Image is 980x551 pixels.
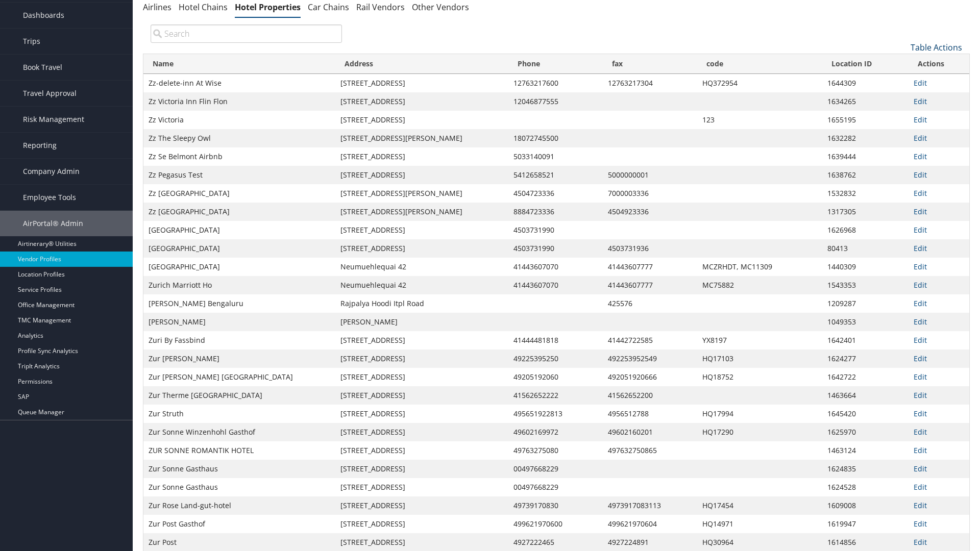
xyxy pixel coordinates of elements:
[308,2,349,13] a: Car Chains
[822,349,909,368] td: 1624277
[23,3,64,28] span: Dashboards
[412,2,469,13] a: Other Vendors
[508,368,603,386] td: 49205192060
[914,537,927,547] a: Edit
[697,276,822,294] td: MC75882
[508,405,603,423] td: 495651922813
[914,519,927,529] a: Edit
[603,349,697,368] td: 492253952549
[143,496,335,515] td: Zur Rose Land-gut-hotel
[822,368,909,386] td: 1642722
[508,184,603,203] td: 4504723336
[335,423,508,441] td: [STREET_ADDRESS]
[914,115,927,124] a: Edit
[335,166,508,184] td: [STREET_ADDRESS]
[822,441,909,460] td: 1463124
[822,184,909,203] td: 1532832
[603,294,697,313] td: 425576
[822,239,909,258] td: 80413
[914,243,927,253] a: Edit
[143,423,335,441] td: Zur Sonne Winzenhohl Gasthof
[143,331,335,349] td: Zuri By Fassbind
[909,54,969,74] th: Actions
[822,276,909,294] td: 1543353
[822,258,909,276] td: 1440309
[356,2,405,13] a: Rail Vendors
[603,496,697,515] td: 4973917083113
[822,203,909,221] td: 1317305
[822,478,909,496] td: 1624528
[335,129,508,147] td: [STREET_ADDRESS][PERSON_NAME]
[697,54,822,74] th: code: activate to sort column ascending
[697,368,822,386] td: HQ18752
[914,133,927,143] a: Edit
[508,441,603,460] td: 49763275080
[697,405,822,423] td: HQ17994
[335,276,508,294] td: Neumuehlequai 42
[914,152,927,161] a: Edit
[143,460,335,478] td: Zur Sonne Gasthaus
[697,258,822,276] td: MCZRHDT, MC11309
[508,54,603,74] th: Phone: activate to sort column ascending
[697,496,822,515] td: HQ17454
[697,515,822,533] td: HQ14971
[508,129,603,147] td: 18072745500
[914,500,927,510] a: Edit
[603,405,697,423] td: 4956512788
[23,81,77,106] span: Travel Approval
[697,74,822,92] td: HQ372954
[23,185,76,210] span: Employee Tools
[143,405,335,423] td: Zur Struth
[143,386,335,405] td: Zur Therme [GEOGRAPHIC_DATA]
[822,111,909,129] td: 1655195
[697,331,822,349] td: YX8197
[335,92,508,111] td: [STREET_ADDRESS]
[151,24,342,43] input: Search
[508,515,603,533] td: 499621970600
[914,188,927,198] a: Edit
[914,372,927,382] a: Edit
[508,203,603,221] td: 8884723336
[143,184,335,203] td: Zz [GEOGRAPHIC_DATA]
[143,515,335,533] td: Zur Post Gasthof
[335,331,508,349] td: [STREET_ADDRESS]
[603,203,697,221] td: 4504923336
[603,258,697,276] td: 41443607777
[143,258,335,276] td: [GEOGRAPHIC_DATA]
[143,368,335,386] td: Zur [PERSON_NAME] [GEOGRAPHIC_DATA]
[603,239,697,258] td: 4503731936
[914,280,927,290] a: Edit
[914,225,927,235] a: Edit
[822,386,909,405] td: 1463664
[179,2,228,13] a: Hotel Chains
[914,409,927,418] a: Edit
[822,496,909,515] td: 1609008
[335,386,508,405] td: [STREET_ADDRESS]
[335,111,508,129] td: [STREET_ADDRESS]
[143,2,171,13] a: Airlines
[914,335,927,345] a: Edit
[335,496,508,515] td: [STREET_ADDRESS]
[914,427,927,437] a: Edit
[822,460,909,478] td: 1624835
[143,147,335,166] td: Zz Se Belmont Airbnb
[143,221,335,239] td: [GEOGRAPHIC_DATA]
[508,460,603,478] td: 00497668229
[235,2,301,13] a: Hotel Properties
[143,203,335,221] td: Zz [GEOGRAPHIC_DATA]
[335,441,508,460] td: [STREET_ADDRESS]
[911,42,962,53] a: Table Actions
[822,515,909,533] td: 1619947
[335,203,508,221] td: [STREET_ADDRESS][PERSON_NAME]
[335,368,508,386] td: [STREET_ADDRESS]
[335,405,508,423] td: [STREET_ADDRESS]
[143,276,335,294] td: Zurich Marriott Ho
[914,170,927,180] a: Edit
[914,262,927,271] a: Edit
[508,166,603,184] td: 5412658521
[822,331,909,349] td: 1642401
[143,294,335,313] td: [PERSON_NAME] Bengaluru
[914,482,927,492] a: Edit
[914,390,927,400] a: Edit
[822,166,909,184] td: 1638762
